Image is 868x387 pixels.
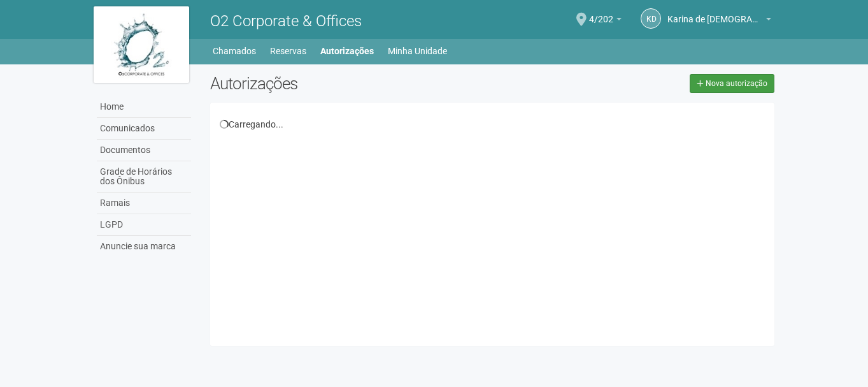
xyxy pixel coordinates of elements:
[97,214,191,236] a: LGPD
[706,79,767,88] span: Nova autorização
[97,140,191,161] a: Documentos
[641,8,661,29] a: Kd
[589,2,613,24] span: 4/202
[210,74,483,93] h2: Autorizações
[97,161,191,193] a: Grade de Horários dos Ônibus
[589,16,622,26] a: 4/202
[388,42,447,60] a: Minha Unidade
[210,12,362,30] span: O2 Corporate & Offices
[97,118,191,140] a: Comunicados
[320,42,374,60] a: Autorizações
[97,96,191,118] a: Home
[213,42,256,60] a: Chamados
[94,6,189,83] img: logo.jpg
[97,193,191,214] a: Ramais
[667,2,763,24] span: Karina de Jesus
[220,119,765,130] div: Carregando...
[690,74,774,93] a: Nova autorização
[667,16,771,26] a: Karina de [DEMOGRAPHIC_DATA]
[97,236,191,257] a: Anuncie sua marca
[270,42,306,60] a: Reservas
